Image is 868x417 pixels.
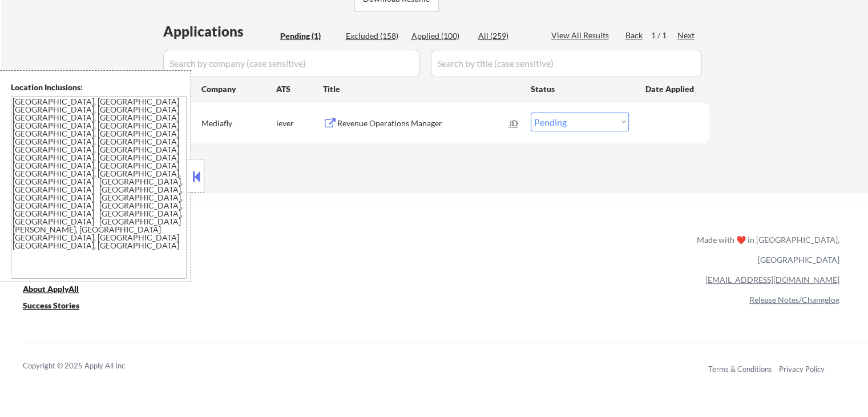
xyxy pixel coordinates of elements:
div: All (259) [478,30,535,42]
div: lever [276,118,323,129]
a: Refer & earn free applications 👯‍♀️ [23,246,458,258]
u: About ApplyAll [23,284,79,294]
div: Location Inclusions: [11,82,187,93]
div: View All Results [551,30,612,41]
a: About ApplyAll [23,283,95,297]
a: Release Notes/Changelog [749,295,839,304]
a: Privacy Policy [779,364,825,374]
div: Status [531,78,629,99]
div: JD [508,113,520,133]
a: Success Stories [23,299,95,314]
div: Applied (100) [411,30,469,42]
input: Search by title (case sensitive) [431,50,702,77]
div: Back [625,30,644,41]
div: Made with ❤️ in [GEOGRAPHIC_DATA], [GEOGRAPHIC_DATA] [692,230,839,270]
u: Success Stories [23,300,79,310]
div: Revenue Operations Manager [337,118,510,129]
input: Search by company (case sensitive) [163,50,420,77]
div: Next [677,30,696,41]
div: Applications [163,25,276,38]
div: Company [201,83,276,95]
div: Date Applied [645,83,696,95]
div: Title [323,83,520,95]
div: Mediafly [201,118,276,129]
div: 1 / 1 [651,30,677,41]
a: Terms & Conditions [708,364,772,374]
div: ATS [276,83,323,95]
div: Pending (1) [280,30,337,42]
a: [EMAIL_ADDRESS][DOMAIN_NAME] [705,275,839,284]
div: Excluded (158) [346,30,403,42]
div: Copyright © 2025 Apply All Inc [23,360,154,372]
